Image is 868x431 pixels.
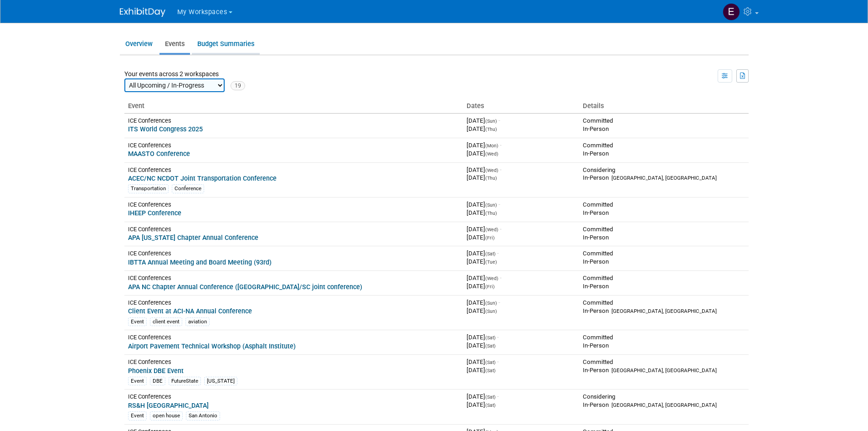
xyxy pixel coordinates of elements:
[583,209,745,217] div: In-Person
[583,258,745,266] div: In-Person
[177,8,227,16] span: My Workspaces
[583,282,745,291] div: In-Person
[485,275,498,281] span: (Wed)
[120,8,165,17] img: ExhibitDay
[583,174,745,182] div: In-Person
[485,202,497,208] span: (Sun)
[128,117,459,125] div: ICE Conferences
[128,343,296,350] a: Airport Pavement Technical Workshop (Asphalt Institute)
[120,35,158,53] a: Overview
[463,197,580,222] td: [DATE]
[128,125,203,133] a: ITS World Congress 2025
[583,117,745,125] div: Committed
[150,317,182,327] div: client event
[128,299,459,306] div: ICE Conferences
[128,393,459,400] div: ICE Conferences
[467,366,576,374] div: [DATE]
[583,141,745,150] div: Committed
[128,358,459,366] div: ICE Conferences
[467,150,576,158] div: [DATE]
[583,401,745,409] div: In-Person
[128,184,169,193] div: Transportation
[467,258,576,266] div: [DATE]
[583,234,745,242] div: In-Person
[611,367,717,374] span: [GEOGRAPHIC_DATA], [GEOGRAPHIC_DATA]
[128,259,272,266] a: IBTTA Annual Meeting and Board Meeting (93rd)
[463,330,580,355] td: [DATE]
[128,333,459,341] div: ICE Conferences
[583,125,745,133] div: In-Person
[485,167,498,173] span: (Wed)
[463,222,580,246] td: [DATE]
[485,359,496,365] span: (Sat)
[485,300,497,306] span: (Sun)
[463,138,580,162] td: [DATE]
[583,366,745,374] div: In-Person
[583,274,745,282] div: Committed
[583,358,745,366] div: Committed
[463,246,580,271] td: [DATE]
[583,342,745,350] div: In-Person
[128,367,459,386] a: Phoenix DBE Event Event DBE FutureState [US_STATE]
[497,250,499,257] span: -
[583,201,745,209] div: Committed
[611,175,717,181] span: [GEOGRAPHIC_DATA], [GEOGRAPHIC_DATA]
[485,151,498,157] span: (Wed)
[497,334,499,341] span: -
[192,35,260,53] a: Budget Summaries
[583,299,745,307] div: Committed
[485,227,498,233] span: (Wed)
[740,73,746,79] i: Export to Spreadsheet (.csv)
[485,143,498,149] span: (Mon)
[128,411,147,421] div: Event
[497,358,499,365] span: -
[485,343,496,349] span: (Sat)
[204,377,237,386] div: [US_STATE]
[128,150,190,157] a: MAASTO Conference
[467,282,576,291] div: [DATE]
[583,393,745,401] div: Considering
[463,295,580,330] td: [DATE]
[611,308,717,314] span: [GEOGRAPHIC_DATA], [GEOGRAPHIC_DATA]
[186,411,220,421] div: San Antonio
[485,368,496,374] span: (Sat)
[467,307,576,315] div: [DATE]
[485,235,495,241] span: (Fri)
[500,166,502,173] span: -
[128,402,459,421] a: RS&H [GEOGRAPHIC_DATA] Event open house San Antonio
[583,249,745,258] div: Committed
[128,209,181,217] a: IHEEP Conference
[128,175,459,193] a: ACEC/NC NCDOT Joint Transportation Conference Transportation Conference
[485,308,497,314] span: (Sun)
[583,150,745,158] div: In-Person
[128,317,147,327] div: Event
[583,166,745,174] div: Considering
[128,234,258,241] a: APA [US_STATE] Chapter Annual Conference
[128,166,459,174] div: ICE Conferences
[485,251,496,257] span: (Sat)
[485,126,497,132] span: (Thu)
[583,225,745,234] div: Committed
[128,274,459,282] div: ICE Conferences
[467,234,576,242] div: [DATE]
[485,284,495,290] span: (Fri)
[231,81,245,90] span: 19
[463,271,580,296] td: [DATE]
[172,184,204,193] div: Conference
[463,389,580,424] td: [DATE]
[500,275,502,281] span: -
[463,162,580,197] td: [DATE]
[128,201,459,208] div: ICE Conferences
[467,174,576,182] div: [DATE]
[467,401,576,409] div: [DATE]
[124,69,245,92] div: Your events across 2 workspaces
[498,201,500,208] span: -
[150,411,183,421] div: open house
[128,377,147,386] div: Event
[150,377,165,386] div: DBE
[485,175,497,181] span: (Thu)
[463,355,580,389] td: [DATE]
[467,342,576,350] div: [DATE]
[497,393,499,400] span: -
[485,118,497,124] span: (Sun)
